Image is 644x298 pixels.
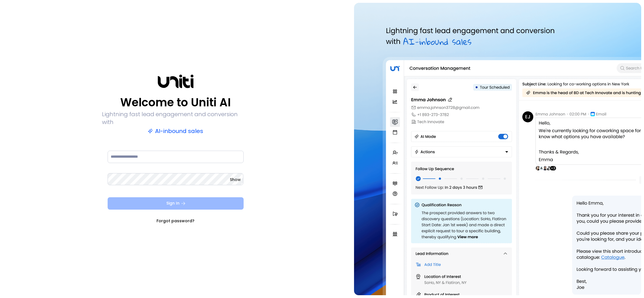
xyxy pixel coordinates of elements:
button: Show [230,177,241,182]
a: Forgot password? [157,218,194,224]
p: Lightning fast lead engagement and conversion with [102,110,249,126]
img: auth-hero.png [354,3,641,295]
p: AI-inbound sales [148,127,203,135]
p: Welcome to Uniti AI [120,96,231,109]
button: Sign In [108,197,244,210]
